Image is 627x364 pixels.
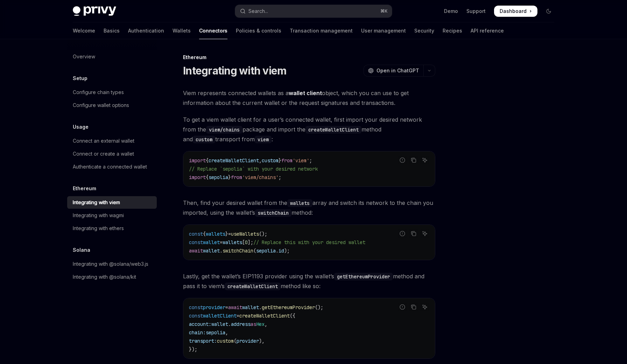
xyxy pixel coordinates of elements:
div: Integrating with ethers [73,224,124,233]
code: getEthereumProvider [334,273,393,280]
code: wallets [287,199,312,207]
h5: Ethereum [73,184,96,193]
span: import [189,157,206,164]
span: sepolia [209,174,228,180]
span: account: [189,321,211,327]
span: Viem represents connected wallets as a object, which you can use to get information about the cur... [183,88,435,108]
code: custom [193,136,215,143]
span: provider [237,338,259,344]
span: // Replace `sepolia` with your desired network [189,166,318,172]
button: Ask AI [420,302,429,312]
span: wallet [203,248,220,254]
button: Ask AI [420,229,429,238]
strong: wallet client [289,90,322,97]
code: createWalletClient [225,283,281,290]
span: await [189,248,203,254]
img: dark logo [73,6,116,16]
span: = [237,313,239,319]
a: Connect an external wallet [67,135,157,147]
button: Open search [235,5,392,17]
span: from [231,174,242,180]
div: Integrating with @solana/kit [73,273,136,281]
button: Toggle dark mode [543,6,554,17]
a: Wallets [172,22,191,39]
span: chain: [189,329,206,336]
span: = [225,304,228,311]
span: , [265,321,267,327]
a: Transaction management [290,22,353,39]
span: custom [217,338,234,344]
span: address [231,321,251,327]
div: Integrating with viem [73,198,120,207]
span: // Replace this with your desired wallet [253,239,365,245]
span: wallets [223,239,242,245]
span: , [259,157,262,164]
span: ); [284,248,290,254]
span: id [279,248,284,254]
a: Basics [104,22,120,39]
span: = [220,239,223,245]
span: (); [315,304,323,311]
span: . [259,304,262,311]
span: wallets [206,231,225,237]
span: ( [253,248,256,254]
span: ; [279,174,281,180]
span: sepolia [206,329,225,336]
span: getEthereumProvider [262,304,315,311]
span: Lastly, get the wallet’s EIP1193 provider using the wallet’s method and pass it to viem’s method ... [183,271,435,291]
span: createWalletClient [209,157,259,164]
span: . [220,248,223,254]
div: Search... [248,7,268,15]
span: ⌘ K [380,8,388,14]
code: viem/chains [206,126,242,134]
a: Support [466,8,486,15]
a: Authenticate a connected wallet [67,160,157,173]
span: provider [203,304,225,311]
span: 'viem' [293,157,309,164]
a: Authentication [128,22,164,39]
button: Copy the contents from the code block [409,302,418,312]
a: Configure chain types [67,86,157,99]
h5: Setup [73,74,87,83]
span: wallet [211,321,228,327]
span: const [189,313,203,319]
a: API reference [471,22,504,39]
a: Integrating with ethers [67,222,157,235]
button: Open in ChatGPT [364,65,423,77]
code: viem [255,136,272,143]
span: } [279,157,281,164]
button: Report incorrect code [398,302,407,312]
span: from [281,157,293,164]
span: ; [309,157,312,164]
span: Open in ChatGPT [376,67,419,74]
span: { [206,174,209,180]
span: const [189,304,203,311]
div: Configure wallet options [73,101,129,109]
span: ), [259,338,265,344]
h5: Solana [73,246,90,254]
span: const [189,231,203,237]
span: ({ [290,313,295,319]
div: Authenticate a connected wallet [73,163,147,171]
span: import [189,174,206,180]
a: wallet client [289,90,322,97]
span: 0 [245,239,248,245]
span: as [251,321,256,327]
span: (); [259,231,267,237]
a: Welcome [73,22,95,39]
div: Overview [73,52,95,61]
button: Report incorrect code [398,156,407,165]
span: To get a viem wallet client for a user’s connected wallet, first import your desired network from... [183,115,435,144]
a: Connect or create a wallet [67,148,157,160]
span: walletClient [203,313,237,319]
span: { [203,231,206,237]
span: ( [234,338,237,344]
h5: Usage [73,123,89,131]
div: Integrating with wagmi [73,211,124,220]
a: Configure wallet options [67,99,157,112]
span: = [228,231,231,237]
span: ]; [248,239,253,245]
a: Overview [67,50,157,63]
a: Recipes [443,22,462,39]
div: Connect an external wallet [73,137,134,145]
